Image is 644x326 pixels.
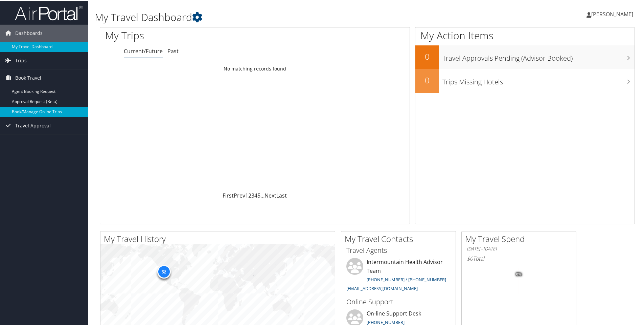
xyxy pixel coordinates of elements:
a: Current/Future [124,47,163,54]
span: … [260,191,264,199]
span: Book Travel [15,69,41,86]
h1: My Travel Dashboard [95,9,458,24]
h2: 0 [415,50,439,62]
a: [PHONE_NUMBER] / [PHONE_NUMBER] [367,276,446,282]
li: Intermountain Health Advisor Team [343,257,454,293]
a: 1 [245,191,248,199]
span: $0 [467,254,473,262]
span: Travel Approval [15,117,51,134]
a: Next [264,191,276,199]
a: Last [276,191,287,199]
h3: Online Support [346,297,451,306]
h2: 0 [415,74,439,85]
span: Dashboards [15,24,43,41]
h3: Travel Approvals Pending (Advisor Booked) [442,49,635,62]
a: Past [167,47,179,54]
span: Trips [15,52,27,68]
a: Prev [234,191,245,199]
tspan: 0% [516,272,522,276]
h1: My Trips [105,28,276,42]
a: 3 [251,191,254,199]
h2: My Travel History [104,232,335,244]
a: [EMAIL_ADDRESS][DOMAIN_NAME] [346,285,418,291]
td: No matching records found [100,62,410,74]
img: airportal-logo.png [15,4,83,20]
h6: Total [467,254,571,262]
a: 2 [248,191,251,199]
span: [PERSON_NAME] [591,10,633,17]
div: 52 [157,264,170,278]
a: 0Trips Missing Hotels [415,68,635,92]
h2: My Travel Contacts [345,232,456,244]
a: 4 [254,191,257,199]
h1: My Action Items [415,28,635,42]
a: 0Travel Approvals Pending (Advisor Booked) [415,45,635,68]
h3: Travel Agents [346,245,451,254]
a: First [223,191,234,199]
h6: [DATE] - [DATE] [467,245,571,251]
a: 5 [257,191,260,199]
a: [PHONE_NUMBER] [367,319,405,325]
h3: Trips Missing Hotels [442,73,635,86]
h2: My Travel Spend [465,232,576,244]
a: [PERSON_NAME] [586,3,640,24]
